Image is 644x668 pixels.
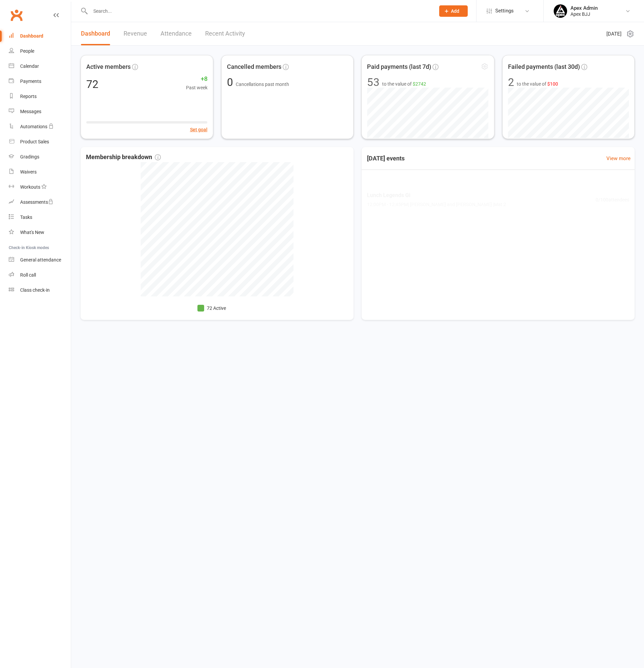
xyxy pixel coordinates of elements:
a: Tasks [9,210,71,225]
span: 0 / 100 attendees [596,196,629,203]
a: Recent Activity [205,22,245,45]
h3: [DATE] events [362,152,410,164]
div: Messages [20,109,41,114]
div: Calendar [20,63,39,69]
a: Automations [9,119,71,134]
a: Clubworx [8,7,25,23]
a: Dashboard [81,22,110,45]
div: Gradings [20,154,39,159]
a: Messages [9,104,71,119]
span: 0 [227,76,236,89]
span: to the value of [517,80,558,88]
a: People [9,44,71,59]
img: thumb_image1745496852.png [554,4,567,18]
div: Product Sales [20,139,49,144]
div: Apex BJJ [570,11,598,17]
span: to the value of [382,80,426,87]
a: Class kiosk mode [9,283,71,298]
div: 2 [508,77,514,88]
span: $2742 [413,81,426,86]
span: $100 [547,81,558,87]
div: General attendance [20,257,61,263]
span: Membership breakdown [86,152,161,162]
button: Add [439,5,468,17]
a: Assessments [9,195,71,210]
a: View more [606,154,631,162]
div: Roll call [20,272,36,278]
div: Waivers [20,169,37,175]
div: Assessments [20,199,53,205]
span: Active members [86,62,131,72]
span: Lunch Legends Gi [367,191,506,200]
div: 72 [86,79,98,90]
a: Product Sales [9,134,71,149]
div: Reports [20,94,37,99]
input: Search... [88,6,430,16]
a: Payments [9,74,71,89]
a: Waivers [9,164,71,180]
div: Tasks [20,214,32,220]
a: Roll call [9,268,71,283]
div: Class check-in [20,287,50,293]
span: Past week [186,84,208,91]
div: Payments [20,79,41,84]
a: What's New [9,225,71,240]
a: Dashboard [9,29,71,44]
span: Cancellations past month [236,82,289,87]
div: Automations [20,124,47,129]
div: Dashboard [20,33,43,39]
div: People [20,48,34,54]
span: [DATE] [606,30,622,38]
span: Add [451,8,459,14]
div: Apex Admin [570,5,598,11]
li: 72 Active [197,304,226,312]
span: Failed payments (last 30d) [508,62,580,72]
a: Workouts [9,180,71,195]
a: Calendar [9,59,71,74]
div: What's New [20,230,44,235]
span: Cancelled members [227,62,281,72]
span: Paid payments (last 7d) [367,62,431,71]
span: +8 [186,74,208,84]
a: General attendance kiosk mode [9,252,71,268]
a: Reports [9,89,71,104]
div: Workouts [20,184,40,190]
div: 53 [367,77,379,88]
span: Settings [495,3,514,18]
a: Attendance [160,22,192,45]
span: 12:00PM - 12:45PM | [PERSON_NAME] and [PERSON_NAME] | Mat 2 [367,201,506,208]
a: Revenue [124,22,147,45]
button: Set goal [190,126,208,133]
a: Gradings [9,149,71,164]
